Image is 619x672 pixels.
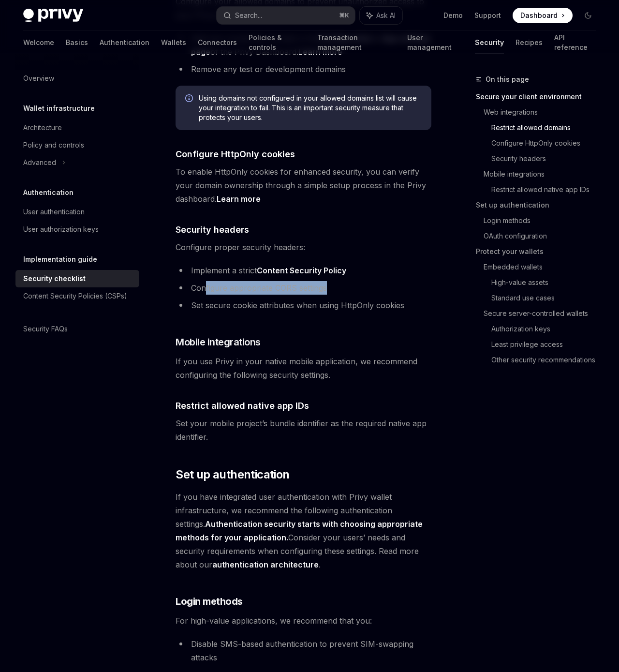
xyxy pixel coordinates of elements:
a: Recipes [516,31,543,54]
a: Security [475,31,504,54]
a: Embedded wallets [484,259,604,275]
a: Welcome [23,31,54,54]
a: Dashboard [513,8,573,23]
span: For high-value applications, we recommend that you: [176,614,431,627]
a: User authentication [15,203,139,221]
h5: Authentication [23,187,74,198]
a: Content Security Policy [257,266,346,276]
a: Login methods [484,213,604,228]
div: User authorization keys [23,224,99,235]
img: dark logo [23,9,83,22]
a: Architecture [15,119,139,136]
a: Secure server-controlled wallets [484,306,604,321]
span: Configure HttpOnly cookies [176,148,295,161]
span: To enable HttpOnly cookies for enhanced security, you can verify your domain ownership through a ... [176,165,431,206]
a: Wallets [161,31,186,54]
a: Standard use cases [491,290,604,306]
a: Mobile integrations [484,166,604,182]
a: Learn more [217,194,261,204]
a: OAuth configuration [484,228,604,244]
h5: Implementation guide [23,254,97,265]
button: Toggle dark mode [580,8,596,23]
span: Configure proper security headers: [176,240,431,254]
a: Restrict allowed domains [491,120,604,135]
div: User authentication [23,206,85,218]
div: Advanced [23,157,56,168]
a: Authentication [100,31,149,54]
a: Content Security Policies (CSPs) [15,287,139,305]
div: Security checklist [23,273,86,284]
a: Connectors [198,31,237,54]
span: Security headers [176,223,249,236]
button: Search...⌘K [217,7,355,24]
div: Security FAQs [23,323,68,335]
div: Search... [235,10,262,21]
span: Dashboard [520,11,558,20]
span: Using domains not configured in your allowed domains list will cause your integration to fail. Th... [199,93,422,122]
a: Demo [443,11,463,20]
a: API reference [554,31,596,54]
a: Web integrations [484,105,604,120]
a: Set up authentication [476,197,604,213]
li: Configure appropriate CORS settings [176,281,431,295]
a: Basics [66,31,88,54]
div: Overview [23,73,54,84]
a: Support [474,11,501,20]
a: Security FAQs [15,320,139,338]
li: Set secure cookie attributes when using HttpOnly cookies [176,299,431,312]
div: Architecture [23,122,62,134]
a: Configure HttpOnly cookies [491,135,604,151]
span: On this page [486,74,529,85]
li: Remove any test or development domains [176,62,431,76]
li: Implement a strict [176,264,431,277]
div: Policy and controls [23,139,84,151]
a: Policies & controls [249,31,306,54]
span: If you have integrated user authentication with Privy wallet infrastructure, we recommend the fol... [176,490,431,571]
a: Security headers [491,151,604,166]
span: Set your mobile project’s bundle identifier as the required native app identifier. [176,417,431,444]
span: Mobile integrations [176,335,261,349]
span: Set up authentication [176,467,289,482]
div: Content Security Policies (CSPs) [23,290,127,302]
button: Ask AI [360,7,402,24]
strong: Login methods [176,596,243,607]
li: Disable SMS-based authentication to prevent SIM-swapping attacks [176,637,431,664]
a: Overview [15,70,139,87]
a: High-value assets [491,275,604,290]
a: User authorization keys [15,221,139,238]
a: Security checklist [15,270,139,287]
span: If you use Privy in your native mobile application, we recommend configuring the following securi... [176,355,431,382]
span: Ask AI [376,11,396,20]
a: Transaction management [317,31,396,54]
svg: Info [185,94,195,104]
span: ⌘ K [339,12,349,19]
a: Restrict allowed native app IDs [491,182,604,197]
a: Secure your client environment [476,89,604,105]
a: authentication architecture [212,560,319,570]
a: Protect your wallets [476,244,604,259]
span: Restrict allowed native app IDs [176,399,309,412]
a: Policy and controls [15,136,139,154]
h5: Wallet infrastructure [23,103,95,114]
a: Other security recommendations [491,352,604,368]
a: User management [407,31,463,54]
a: Authorization keys [491,321,604,337]
strong: Authentication security starts with choosing appropriate methods for your application. [176,519,423,542]
a: Least privilege access [491,337,604,352]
